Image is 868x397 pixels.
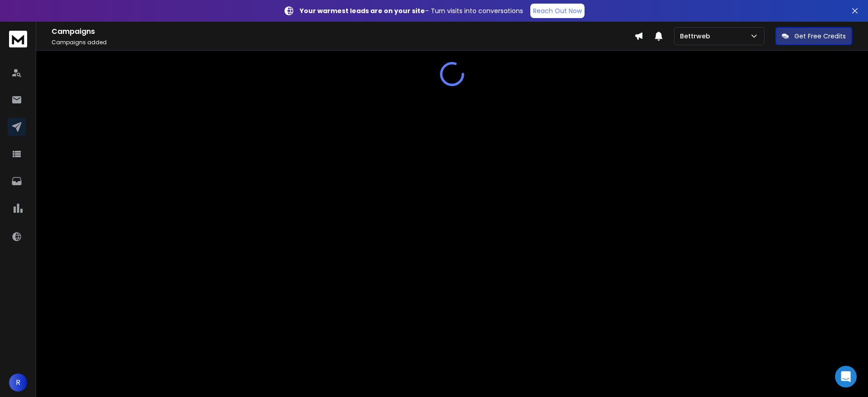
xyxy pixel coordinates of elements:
p: Reach Out Now [533,6,582,15]
p: Get Free Credits [794,32,846,41]
div: Open Intercom Messenger [835,366,857,388]
p: Bettrweb [680,32,714,41]
p: – Turn visits into conversations [300,6,523,15]
h1: Campaigns [52,26,634,37]
p: Campaigns added [52,39,634,46]
button: R [9,374,27,392]
strong: Your warmest leads are on your site [300,6,425,15]
button: Get Free Credits [775,27,852,45]
img: logo [9,31,27,47]
a: Reach Out Now [530,4,585,18]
